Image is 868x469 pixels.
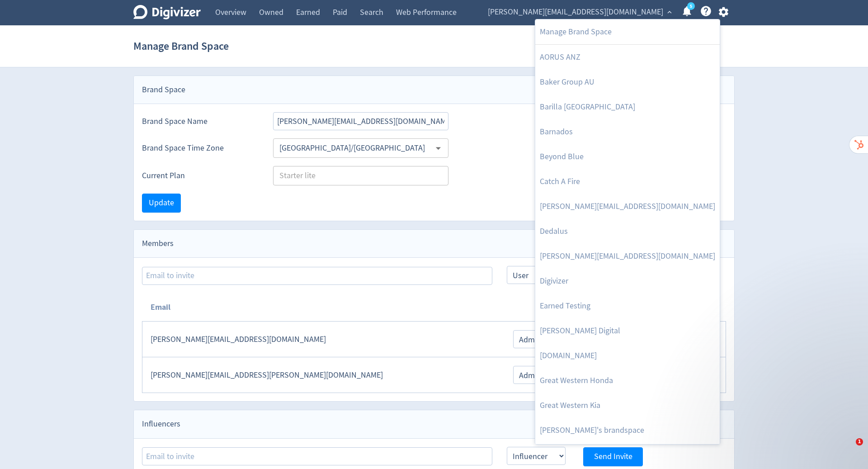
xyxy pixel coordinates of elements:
[535,443,720,468] a: Liveware
[535,418,720,443] a: [PERSON_NAME]'s brandspace
[837,438,859,460] iframe: Intercom live chat
[535,119,720,144] a: Barnados
[535,294,720,318] a: Earned Testing
[535,45,720,70] a: AORUS ANZ
[535,144,720,169] a: Beyond Blue
[535,19,720,44] a: Manage Brand Space
[535,194,720,219] a: [PERSON_NAME][EMAIL_ADDRESS][DOMAIN_NAME]
[535,70,720,95] a: Baker Group AU
[535,219,720,244] a: Dedalus
[535,368,720,393] a: Great Western Honda
[856,438,863,445] span: 1
[535,244,720,269] a: [PERSON_NAME][EMAIL_ADDRESS][DOMAIN_NAME]
[535,393,720,418] a: Great Western Kia
[535,269,720,294] a: Digivizer
[535,169,720,194] a: Catch A Fire
[535,95,720,119] a: Barilla [GEOGRAPHIC_DATA]
[535,343,720,368] a: [DOMAIN_NAME]
[535,318,720,343] a: [PERSON_NAME] Digital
